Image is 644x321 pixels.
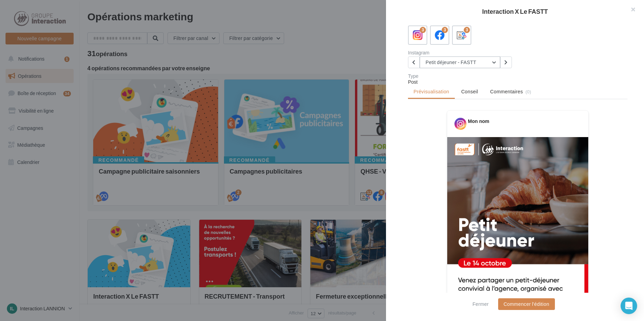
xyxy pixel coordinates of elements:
[470,300,491,308] button: Fermer
[461,89,478,94] span: Conseil
[464,27,470,33] div: 3
[490,88,523,95] span: Commentaires
[408,74,627,79] div: Type
[397,8,633,14] div: Interaction X Le FASTT
[420,27,426,33] div: 3
[621,298,637,314] div: Open Intercom Messenger
[498,298,555,310] button: Commencer l'édition
[468,118,489,125] div: Mon nom
[525,89,531,94] span: (0)
[408,79,627,85] div: Post
[420,56,500,68] button: Petit déjeuner - FASTT
[408,50,515,55] div: Instagram
[442,27,448,33] div: 3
